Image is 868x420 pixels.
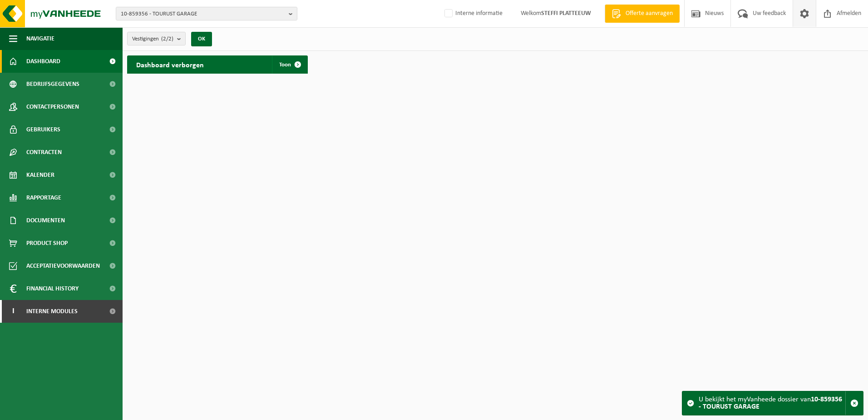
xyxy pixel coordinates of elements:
[26,255,100,277] span: Acceptatievoorwaarden
[26,300,78,323] span: Interne modules
[26,95,79,118] span: Contactpersonen
[26,141,62,164] span: Contracten
[191,32,212,46] button: OK
[26,209,65,232] span: Documenten
[26,186,61,209] span: Rapportage
[127,32,186,45] button: Vestigingen(2/2)
[699,396,842,410] strong: 10-859356 - TOURUST GARAGE
[161,36,173,42] count: (2/2)
[121,7,285,21] span: 10-859356 - TOURUST GARAGE
[127,55,213,73] h2: Dashboard verborgen
[26,277,79,300] span: Financial History
[26,232,68,255] span: Product Shop
[116,7,297,20] button: 10-859356 - TOURUST GARAGE
[26,50,60,73] span: Dashboard
[26,118,60,141] span: Gebruikers
[9,300,17,323] span: I
[132,32,173,46] span: Vestigingen
[699,391,845,415] div: U bekijkt het myVanheede dossier van
[272,55,307,74] a: Toon
[26,164,54,186] span: Kalender
[605,5,680,23] a: Offerte aanvragen
[623,9,675,18] span: Offerte aanvragen
[26,73,79,95] span: Bedrijfsgegevens
[443,7,503,20] label: Interne informatie
[26,27,54,50] span: Navigatie
[541,10,591,17] strong: STEFFI PLATTEEUW
[279,62,291,68] span: Toon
